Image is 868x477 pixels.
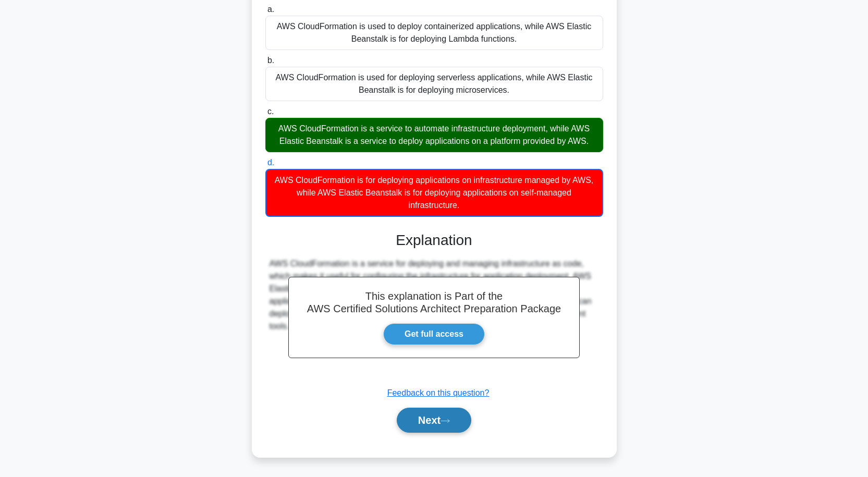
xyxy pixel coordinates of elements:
[267,56,274,65] span: b.
[267,5,274,14] span: a.
[267,158,274,167] span: d.
[272,231,597,249] h3: Explanation
[265,118,603,152] div: AWS CloudFormation is a service to automate infrastructure deployment, while AWS Elastic Beanstal...
[270,258,599,333] div: AWS CloudFormation is a service for deploying and managing infrastructure as code, which makes it...
[265,16,603,50] div: AWS CloudFormation is used to deploy containerized applications, while AWS Elastic Beanstalk is f...
[387,388,490,397] a: Feedback on this question?
[265,67,603,101] div: AWS CloudFormation is used for deploying serverless applications, while AWS Elastic Beanstalk is ...
[383,323,485,345] a: Get full access
[397,408,471,433] button: Next
[267,107,274,116] span: c.
[265,169,603,217] div: AWS CloudFormation is for deploying applications on infrastructure managed by AWS, while AWS Elas...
